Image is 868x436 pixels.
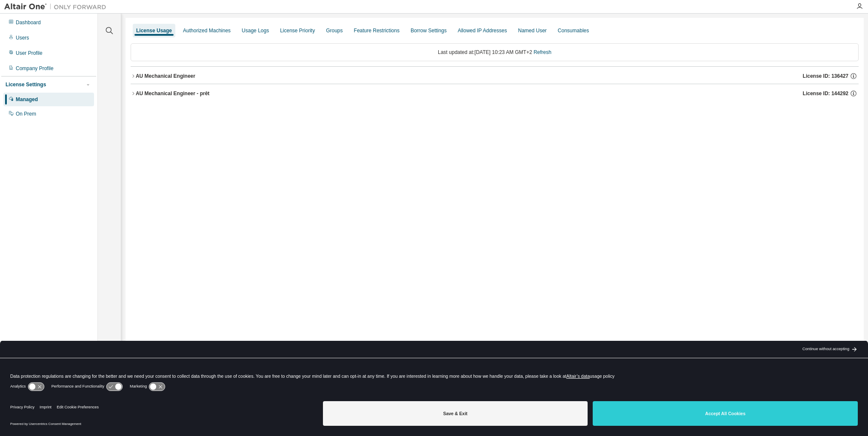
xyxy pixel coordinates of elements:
[411,27,447,34] div: Borrow Settings
[136,90,209,97] div: AU Mechanical Engineer - prêt
[16,50,43,57] div: User Profile
[518,27,546,34] div: Named User
[534,49,551,55] a: Refresh
[16,96,38,103] div: Managed
[803,90,848,97] span: License ID: 144292
[803,73,848,79] span: License ID: 136427
[136,27,172,34] div: License Usage
[354,27,400,34] div: Feature Restrictions
[16,110,36,117] div: On Prem
[326,27,343,34] div: Groups
[183,27,231,34] div: Authorized Machines
[131,67,859,85] button: AU Mechanical EngineerLicense ID: 136427
[6,81,46,88] div: License Settings
[458,27,507,34] div: Allowed IP Addresses
[16,34,29,41] div: Users
[16,65,54,72] div: Company Profile
[131,43,859,61] div: Last updated at: [DATE] 10:23 AM GMT+2
[131,84,859,103] button: AU Mechanical Engineer - prêtLicense ID: 144292
[558,27,589,34] div: Consumables
[242,27,269,34] div: Usage Logs
[136,73,195,79] div: AU Mechanical Engineer
[4,3,111,11] img: Altair One
[16,19,41,26] div: Dashboard
[280,27,315,34] div: License Priority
